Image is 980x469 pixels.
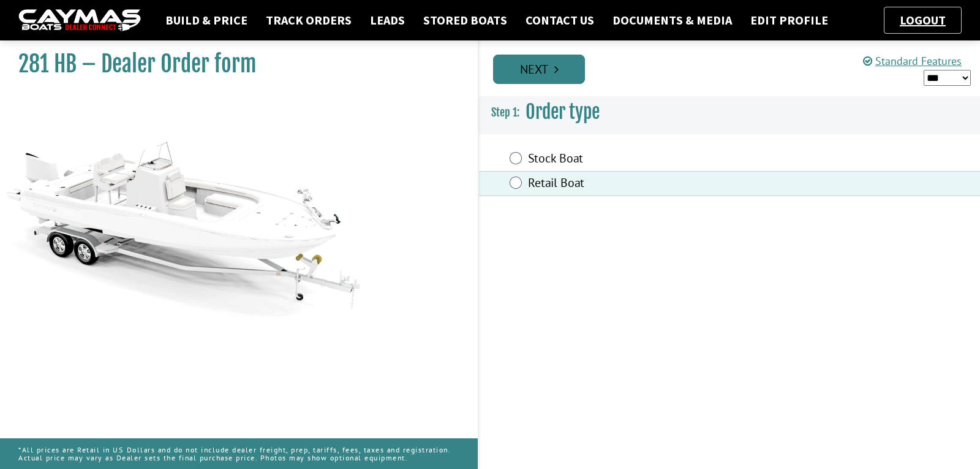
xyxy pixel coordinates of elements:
label: Retail Boat [528,175,799,193]
a: Logout [894,12,952,28]
a: Edit Profile [744,12,834,28]
h1: 281 HB – Dealer Order form [18,50,447,78]
a: Build & Price [159,12,254,28]
img: caymas-dealer-connect-2ed40d3bc7270c1d8d7ffb4b79bf05adc795679939227970def78ec6f6c03838.gif [18,9,141,32]
p: *All prices are Retail in US Dollars and do not include dealer freight, prep, tariffs, fees, taxe... [18,440,459,468]
a: Next [493,55,585,84]
a: Track Orders [260,12,358,28]
a: Leads [364,12,411,28]
a: Stored Boats [417,12,513,28]
h3: Order type [479,90,980,135]
ul: Pagination [490,53,980,84]
label: Stock Boat [528,151,799,169]
a: Contact Us [519,12,600,28]
a: Documents & Media [606,12,738,28]
a: Standard Features [863,54,962,68]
